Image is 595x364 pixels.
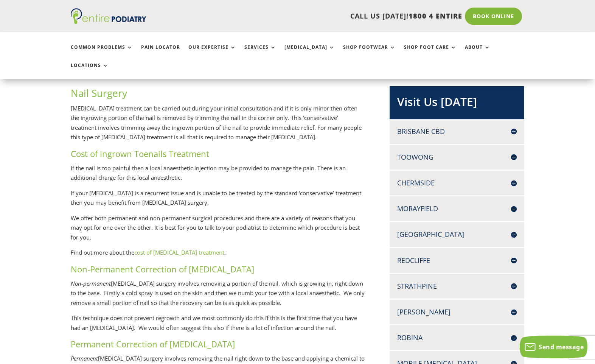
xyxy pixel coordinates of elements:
a: Services [244,45,276,61]
a: Common Problems [71,45,133,61]
h4: Redcliffe [397,256,517,265]
a: Our Expertise [188,45,236,61]
img: logo (1) [71,8,146,24]
a: Entire Podiatry [71,18,146,26]
a: Book Online [465,8,522,25]
span: Nail Surgery [71,86,127,100]
h3: Permanent Correction of [MEDICAL_DATA] [71,338,365,354]
h4: Robina [397,333,517,342]
i: Permanent [71,355,98,362]
p: [MEDICAL_DATA] treatment can be carried out during your initial consultation and if it is only mi... [71,104,365,148]
h3: Cost of Ingrown Toenails Treatment [71,148,365,163]
p: This technique does not prevent regrowth and we most commonly do this if this is the first time t... [71,313,365,338]
h4: Strathpine [397,282,517,291]
a: cost of [MEDICAL_DATA] treatment [134,249,224,256]
h4: [GEOGRAPHIC_DATA] [397,230,517,239]
a: Shop Foot Care [404,45,457,61]
p: If the nail is too painful then a local anaesthetic injection may be provided to manage the pain.... [71,163,365,188]
h4: Morayfield [397,204,517,213]
p: We offer both permanent and non-permanent surgical procedures and there are a variety of reasons ... [71,213,365,248]
h3: Non-Permanent Correction of [MEDICAL_DATA] [71,263,365,279]
a: Shop Footwear [343,45,396,61]
h4: [PERSON_NAME] [397,307,517,317]
h4: Chermside [397,178,517,188]
a: Locations [71,63,109,79]
span: 1800 4 ENTIRE [409,11,462,20]
p: [MEDICAL_DATA] surgery involves removing a portion of the nail, which is growing in, right down t... [71,279,365,314]
a: About [465,45,490,61]
i: Non-permanent [71,280,111,287]
h2: Visit Us [DATE] [397,94,517,114]
a: Pain Locator [141,45,180,61]
a: [MEDICAL_DATA] [284,45,335,61]
p: CALL US [DATE]! [176,11,462,21]
span: Send message [539,343,584,351]
h4: Toowong [397,152,517,162]
h4: Brisbane CBD [397,127,517,136]
button: Send message [520,336,587,358]
p: Find out more about the . [71,248,365,263]
p: If your [MEDICAL_DATA] is a recurrent issue and is unable to be treated by the standard ‘conserva... [71,188,365,213]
